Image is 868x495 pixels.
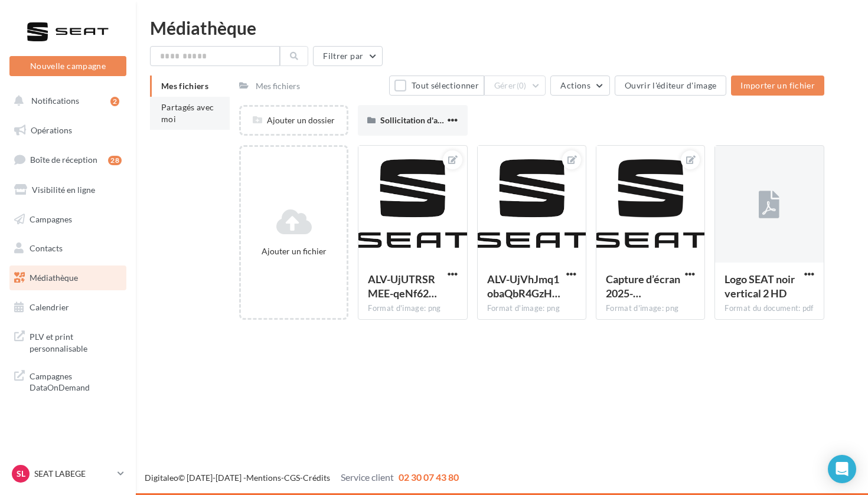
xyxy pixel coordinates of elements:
[828,455,856,483] div: Open Intercom Messenger
[487,273,560,300] span: ALV-UjVhJmq1obaQbR4GzHUqAIvOyGa5h111npIv8qUcBBJeFx-VrVWa
[17,468,25,480] span: SL
[368,273,437,300] span: ALV-UjUTRSRMEE-qeNf62hYB62KxL3s0peLXkFEDqTwbywcft7rGYWOQ
[487,303,576,314] div: Format d'image: png
[606,273,680,300] span: Capture d’écran 2025-06-17 à 10.00.08
[550,76,609,96] button: Actions
[7,295,129,320] a: Calendrier
[246,473,281,483] a: Mentions
[368,303,457,314] div: Format d'image: png
[7,207,129,232] a: Campagnes
[7,236,129,261] a: Contacts
[380,115,448,125] span: Sollicitation d'avis
[484,76,546,96] button: Gérer(0)
[161,102,214,124] span: Partagés avec moi
[30,243,63,253] span: Contacts
[7,118,129,143] a: Opérations
[731,76,824,96] button: Importer un fichier
[30,214,72,224] span: Campagnes
[30,302,69,312] span: Calendrier
[145,473,459,483] span: © [DATE]-[DATE] - - -
[7,88,124,113] button: Notifications 2
[7,265,129,290] a: Médiathèque
[725,273,795,300] span: Logo SEAT noir vertical 2 HD
[31,125,72,135] span: Opérations
[389,76,484,96] button: Tout sélectionner
[246,245,342,257] div: Ajouter un fichier
[256,80,300,92] div: Mes fichiers
[740,80,815,90] span: Importer un fichier
[7,363,129,398] a: Campagnes DataOnDemand
[31,96,79,106] span: Notifications
[150,19,854,37] div: Médiathèque
[303,473,330,483] a: Crédits
[30,368,122,394] span: Campagnes DataOnDemand
[145,473,178,483] a: Digitaleo
[7,147,129,172] a: Boîte de réception28
[9,56,126,76] button: Nouvelle campagne
[30,273,78,283] span: Médiathèque
[313,46,383,66] button: Filtrer par
[30,155,97,165] span: Boîte de réception
[517,81,527,90] span: (0)
[606,303,695,314] div: Format d'image: png
[241,114,347,126] div: Ajouter un dossier
[399,471,459,483] span: 02 30 07 43 80
[9,463,126,485] a: SL SEAT LABEGE
[284,473,300,483] a: CGS
[108,156,122,165] div: 28
[34,468,113,480] p: SEAT LABEGE
[7,178,129,202] a: Visibilité en ligne
[560,80,590,90] span: Actions
[615,76,726,96] button: Ouvrir l'éditeur d'image
[32,185,95,195] span: Visibilité en ligne
[7,324,129,359] a: PLV et print personnalisable
[725,303,814,314] div: Format du document: pdf
[341,471,394,483] span: Service client
[110,97,119,106] div: 2
[30,329,122,354] span: PLV et print personnalisable
[161,81,208,91] span: Mes fichiers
